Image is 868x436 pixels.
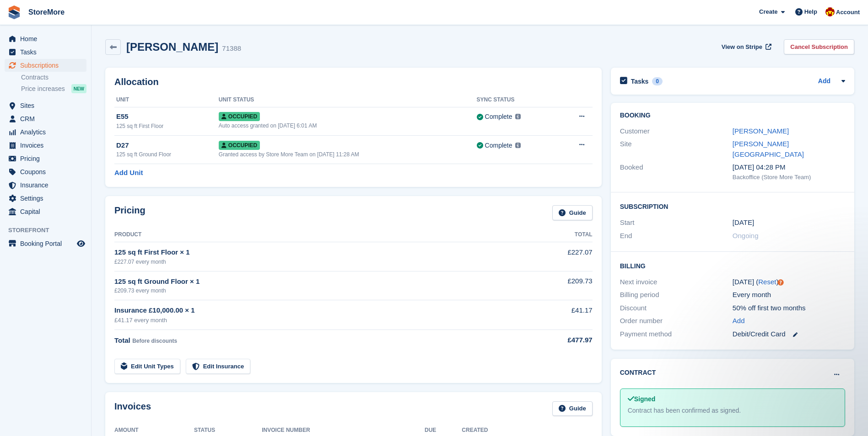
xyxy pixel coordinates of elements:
span: Price increases [21,85,65,93]
a: Add [733,316,745,326]
div: 0 [652,77,663,85]
a: menu [5,205,86,218]
span: Booking Portal [20,237,75,250]
h2: Billing [620,261,845,270]
div: End [620,231,733,241]
span: Pricing [20,152,75,165]
a: Edit Insurance [186,359,251,374]
a: [PERSON_NAME] [733,127,789,135]
a: menu [5,152,86,165]
a: menu [5,46,86,58]
span: Before discounts [132,338,177,344]
a: menu [5,237,86,250]
a: menu [5,165,86,178]
a: Contracts [21,73,86,82]
th: Sync Status [477,93,557,107]
div: Order number [620,316,733,326]
a: menu [5,179,86,191]
div: £477.97 [518,335,592,346]
h2: Contract [620,368,656,378]
div: £209.73 every month [114,287,518,295]
div: 71388 [222,43,241,54]
div: Contract has been confirmed as signed. [628,406,837,415]
div: Every month [733,290,845,300]
div: 50% off first two months [733,303,845,314]
a: [PERSON_NAME][GEOGRAPHIC_DATA] [733,140,804,158]
th: Unit Status [219,93,477,107]
span: Subscriptions [20,59,75,72]
span: Home [20,32,75,45]
span: Occupied [219,141,260,150]
td: £227.07 [518,242,592,271]
a: Guide [552,401,593,416]
span: Invoices [20,139,75,152]
span: Coupons [20,165,75,178]
h2: Tasks [631,77,649,85]
span: Analytics [20,126,75,138]
h2: [PERSON_NAME] [126,41,218,53]
div: [DATE] ( ) [733,277,845,287]
div: Complete [485,112,512,122]
div: D27 [116,140,219,151]
div: Backoffice (Store More Team) [733,173,845,182]
span: Total [114,336,130,344]
span: Capital [20,205,75,218]
a: Add Unit [114,168,143,178]
div: £41.17 every month [114,316,518,325]
a: menu [5,139,86,152]
a: View on Stripe [718,39,773,54]
span: Ongoing [733,232,759,239]
span: CRM [20,112,75,125]
div: 125 sq ft Ground Floor × 1 [114,276,518,287]
a: Preview store [75,238,86,249]
img: icon-info-grey-7440780725fd019a000dd9b08b2336e03edf1995a4989e88bcd33f0948082b44.svg [515,114,521,119]
h2: Invoices [114,401,151,416]
img: icon-info-grey-7440780725fd019a000dd9b08b2336e03edf1995a4989e88bcd33f0948082b44.svg [515,143,521,148]
span: Settings [20,192,75,205]
a: StoreMore [25,5,68,20]
div: E55 [116,112,219,122]
h2: Booking [620,112,845,119]
span: Storefront [8,226,91,235]
th: Product [114,228,518,242]
a: menu [5,59,86,72]
div: Site [620,139,733,160]
h2: Allocation [114,77,593,87]
div: NEW [71,84,86,93]
a: menu [5,99,86,112]
a: menu [5,112,86,125]
span: Account [836,8,860,17]
div: Payment method [620,329,733,340]
div: Customer [620,126,733,137]
div: Granted access by Store More Team on [DATE] 11:28 AM [219,150,477,159]
span: Insurance [20,179,75,191]
div: Billing period [620,290,733,300]
div: Complete [485,141,512,150]
a: Price increases NEW [21,84,86,94]
span: View on Stripe [722,43,762,52]
div: Tooltip anchor [776,278,785,287]
div: Start [620,218,733,228]
a: menu [5,192,86,205]
div: Insurance £10,000.00 × 1 [114,305,518,316]
div: 125 sq ft First Floor × 1 [114,247,518,258]
a: Edit Unit Types [114,359,180,374]
div: Discount [620,303,733,314]
div: 125 sq ft First Floor [116,122,219,130]
div: Auto access granted on [DATE] 6:01 AM [219,122,477,130]
th: Unit [114,93,219,107]
a: menu [5,126,86,138]
div: 125 sq ft Ground Floor [116,150,219,159]
span: Create [759,7,777,16]
div: Debit/Credit Card [733,329,845,340]
span: Help [804,7,817,16]
div: £227.07 every month [114,258,518,266]
a: Cancel Subscription [784,39,854,54]
time: 2025-02-12 00:00:00 UTC [733,218,754,228]
h2: Subscription [620,202,845,211]
span: Occupied [219,112,260,121]
img: Store More Team [825,7,835,16]
a: Add [818,76,830,87]
td: £41.17 [518,300,592,330]
a: Reset [758,278,776,286]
